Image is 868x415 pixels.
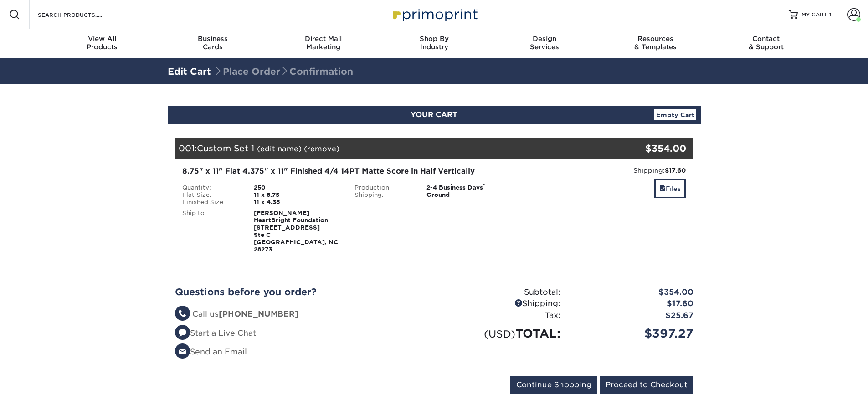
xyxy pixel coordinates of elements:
[175,199,247,206] div: Finished Size:
[379,35,489,43] span: Shop By
[567,298,700,310] div: $17.60
[157,35,268,43] span: Business
[711,35,822,51] div: & Support
[434,310,567,322] div: Tax:
[257,144,302,153] a: (edit name)
[665,167,686,174] strong: $17.60
[247,184,348,191] div: 250
[254,210,338,253] strong: [PERSON_NAME] HeartBright Foundation [STREET_ADDRESS] Ste C [GEOGRAPHIC_DATA], NC 28273
[304,144,339,153] a: (remove)
[420,191,520,199] div: Ground
[175,191,247,199] div: Flat Size:
[182,166,514,177] div: 8.75" x 11" Flat 4.375" x 11" Finished 4/4 14PT Matte Score in Half Vertically
[168,66,211,77] a: Edit Cart
[379,29,489,58] a: Shop ByIndustry
[268,35,379,43] span: Direct Mail
[37,9,126,20] input: SEARCH PRODUCTS.....
[247,199,348,206] div: 11 x 4.38
[47,35,158,51] div: Products
[219,309,298,318] strong: [PHONE_NUMBER]
[175,138,607,159] div: 001:
[600,35,711,43] span: Resources
[348,191,420,199] div: Shipping:
[654,179,686,198] a: Files
[711,35,822,43] span: Contact
[484,328,515,340] small: (USD)
[567,325,700,342] div: $397.27
[510,376,597,394] input: Continue Shopping
[801,11,827,19] span: MY CART
[434,325,567,342] div: TOTAL:
[379,35,489,51] div: Industry
[567,310,700,322] div: $25.67
[420,184,520,191] div: 2-4 Business Days
[175,308,427,320] li: Call us
[411,110,457,119] span: YOUR CART
[489,35,600,43] span: Design
[175,328,256,338] a: Start a Live Chat
[527,166,686,175] div: Shipping:
[175,287,427,297] h2: Questions before you order?
[197,143,254,153] span: Custom Set 1
[600,29,711,58] a: Resources& Templates
[157,35,268,51] div: Cards
[247,191,348,199] div: 11 x 8.75
[659,185,666,192] span: files
[567,287,700,298] div: $354.00
[607,142,687,155] div: $354.00
[157,29,268,58] a: BusinessCards
[175,210,247,253] div: Ship to:
[654,109,696,120] a: Empty Cart
[600,35,711,51] div: & Templates
[489,29,600,58] a: DesignServices
[268,29,379,58] a: Direct MailMarketing
[47,35,158,43] span: View All
[268,35,379,51] div: Marketing
[175,347,247,356] a: Send an Email
[711,29,822,58] a: Contact& Support
[829,11,832,18] span: 1
[434,298,567,310] div: Shipping:
[434,287,567,298] div: Subtotal:
[47,29,158,58] a: View AllProducts
[489,35,600,51] div: Services
[175,184,247,191] div: Quantity:
[348,184,420,191] div: Production:
[214,66,353,77] span: Place Order Confirmation
[389,5,480,24] img: Primoprint
[600,376,693,394] input: Proceed to Checkout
